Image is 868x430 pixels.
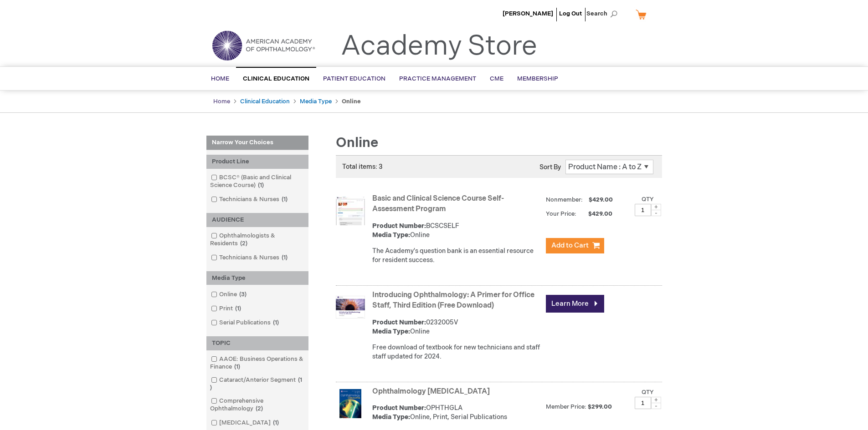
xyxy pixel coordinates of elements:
span: 1 [271,319,281,326]
span: $429.00 [587,196,614,203]
span: 1 [233,305,243,312]
strong: Product Number: [372,319,426,326]
strong: Member Price: [546,403,586,410]
a: Home [213,98,230,105]
a: Media Type [300,98,332,105]
div: OPHTHGLA Online, Print, Serial Publications [372,404,541,422]
span: CME [490,75,503,82]
span: Clinical Education [243,75,309,82]
div: 0232005V Online [372,318,541,336]
strong: Media Type: [372,413,410,421]
a: BCSC® (Basic and Clinical Science Course)1 [209,173,306,190]
a: Serial Publications1 [209,319,282,327]
strong: Your Price: [546,210,576,218]
span: 2 [238,240,250,247]
span: $299.00 [588,403,613,410]
label: Qty [642,196,654,203]
span: 1 [232,363,242,370]
span: Patient Education [323,75,385,82]
span: Add to Cart [551,241,589,250]
a: Online3 [209,290,250,299]
a: Introducing Ophthalmology: A Primer for Office Staff, Third Edition (Free Download) [372,291,534,310]
a: [MEDICAL_DATA]1 [209,419,282,427]
strong: Nonmember: [546,194,583,206]
div: Media Type [206,271,308,285]
a: Comprehensive Ophthalmology2 [209,397,306,413]
img: Basic and Clinical Science Course Self-Assessment Program [336,196,365,225]
span: 1 [271,419,281,426]
span: $429.00 [578,210,614,218]
img: Ophthalmology Glaucoma [336,389,365,418]
a: Log Out [559,10,582,17]
a: Cataract/Anterior Segment1 [209,376,306,392]
a: [PERSON_NAME] [503,10,553,17]
span: Practice Management [399,75,476,82]
img: Introducing Ophthalmology: A Primer for Office Staff, Third Edition (Free Download) [336,293,365,322]
div: TOPIC [206,336,308,350]
span: Search [586,5,621,23]
div: Product Line [206,155,308,169]
label: Sort By [539,163,561,171]
span: 3 [237,291,249,298]
strong: Media Type: [372,231,410,239]
span: Online [336,135,378,151]
span: 1 [256,182,266,189]
a: Print1 [209,304,245,313]
button: Add to Cart [546,238,604,253]
a: Technicians & Nurses1 [209,195,291,204]
span: 1 [279,196,290,203]
span: 2 [253,405,265,412]
input: Qty [635,204,651,216]
strong: Product Number: [372,404,426,412]
span: Home [211,75,229,82]
label: Qty [642,389,654,396]
a: Ophthalmologists & Residents2 [209,232,306,248]
a: Academy Store [341,30,537,63]
a: Technicians & Nurses1 [209,253,291,262]
strong: Media Type: [372,328,410,335]
strong: Narrow Your Choices [206,136,308,150]
div: Free download of textbook for new technicians and staff staff updated for 2024. [372,343,541,361]
div: BCSCSELF Online [372,222,541,240]
div: The Academy's question bank is an essential resource for resident success. [372,247,541,265]
span: 1 [210,376,302,391]
a: Clinical Education [240,98,290,105]
span: Total items: 3 [342,163,383,171]
a: Learn More [546,295,604,313]
input: Qty [635,397,651,409]
span: 1 [279,254,290,261]
strong: Product Number: [372,222,426,230]
span: Membership [517,75,558,82]
a: Ophthalmology [MEDICAL_DATA] [372,387,490,396]
a: Basic and Clinical Science Course Self-Assessment Program [372,194,504,213]
strong: Online [342,98,361,105]
a: AAOE: Business Operations & Finance1 [209,355,306,371]
div: AUDIENCE [206,213,308,227]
